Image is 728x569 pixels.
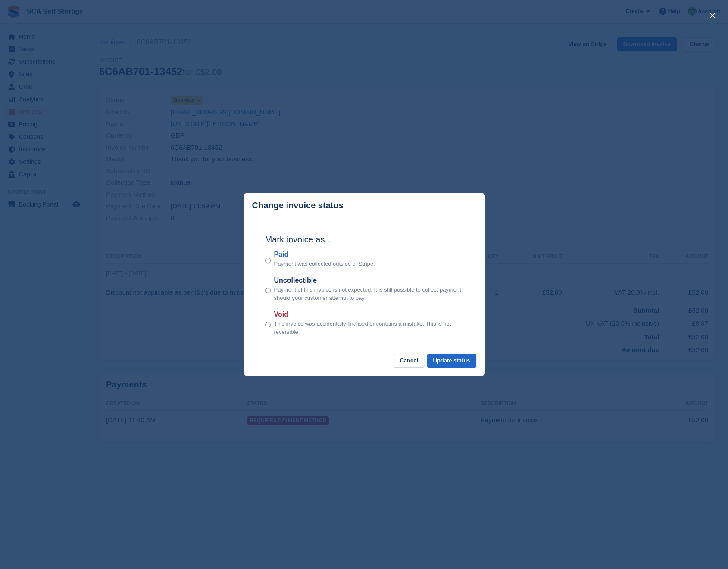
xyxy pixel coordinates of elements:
[252,201,344,211] p: Change invoice status
[274,260,375,268] p: Payment was collected outside of Stripe.
[427,354,476,368] button: Update status
[274,309,463,320] label: Void
[706,9,719,22] button: close
[274,275,463,286] label: Uncollectible
[394,354,424,368] button: Cancel
[265,233,463,246] h2: Mark invoice as...
[274,249,375,260] label: Paid
[274,286,463,302] p: Payment of this invoice is not expected. It is still possible to collect payment should your cust...
[274,320,463,336] p: This invoice was accidentally finalised or contains a mistake. This is not reversible.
